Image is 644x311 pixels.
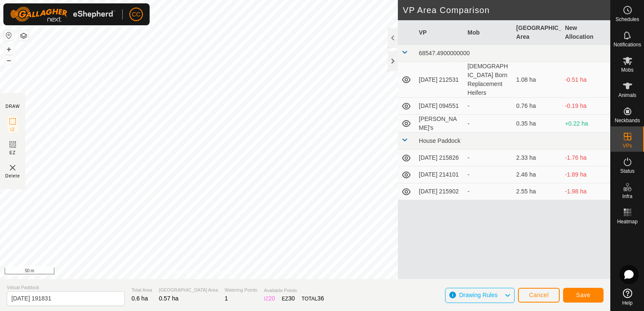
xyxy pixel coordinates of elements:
span: Watering Points [225,287,257,294]
td: 2.55 ha [513,183,562,200]
td: -0.51 ha [561,62,610,98]
button: Save [563,288,604,303]
td: [DATE] 215826 [416,150,464,166]
td: [DATE] 215902 [416,183,464,200]
td: 0.35 ha [513,115,562,133]
span: 0.57 ha [159,295,179,302]
div: - [467,187,510,196]
div: - [467,102,510,110]
th: New Allocation [561,20,610,45]
span: 1 [225,295,228,302]
span: EZ [10,150,16,156]
div: TOTAL [302,294,324,303]
span: IZ [11,126,15,133]
span: House Paddock [419,137,461,144]
div: [DEMOGRAPHIC_DATA] Born Replacement Heifers [467,62,510,97]
button: + [4,44,14,54]
td: [PERSON_NAME]'s [416,115,464,133]
span: 68547.4900000000 [419,50,470,56]
div: IZ [264,294,275,303]
td: [DATE] 212531 [416,62,464,98]
button: Map Layers [19,31,29,41]
td: -1.98 ha [561,183,610,200]
span: Mobs [621,67,633,72]
th: [GEOGRAPHIC_DATA] Area [513,20,562,45]
td: 2.46 ha [513,166,562,183]
span: Status [620,169,634,174]
div: EZ [282,294,295,303]
h2: VP Area Comparison [403,5,610,15]
span: Animals [618,93,636,98]
a: Privacy Policy [166,268,197,276]
td: [DATE] 094551 [416,98,464,115]
span: Available Points [264,287,324,294]
div: DRAW [5,103,20,110]
td: -1.76 ha [561,150,610,166]
td: +0.22 ha [561,115,610,133]
span: Delete [5,173,20,179]
span: Neckbands [614,118,640,123]
button: – [4,55,14,65]
div: - [467,119,510,128]
span: Schedules [615,17,639,22]
td: -0.19 ha [561,98,610,115]
span: 0.6 ha [131,295,148,302]
span: 20 [268,295,275,302]
span: 36 [317,295,324,302]
td: 2.33 ha [513,150,562,166]
span: CC [132,10,140,19]
span: VPs [623,143,632,148]
span: Cancel [529,292,549,298]
a: Contact Us [207,268,232,276]
a: Help [611,285,644,309]
th: Mob [464,20,513,45]
td: -1.89 ha [561,166,610,183]
div: - [467,153,510,162]
th: VP [416,20,464,45]
span: 30 [288,295,295,302]
span: Heatmap [617,219,638,224]
span: Notifications [614,42,641,47]
img: VP [8,163,18,173]
td: 1.08 ha [513,62,562,98]
button: Reset Map [4,30,14,40]
span: Infra [622,194,632,199]
span: Drawing Rules [459,292,497,298]
span: [GEOGRAPHIC_DATA] Area [159,287,218,294]
button: Cancel [518,288,560,303]
td: 0.76 ha [513,98,562,115]
span: Virtual Paddock [7,284,125,291]
td: [DATE] 214101 [416,166,464,183]
div: - [467,170,510,179]
span: Help [622,300,633,306]
img: Gallagher Logo [10,7,115,22]
span: Save [576,292,590,298]
span: Total Area [131,287,152,294]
